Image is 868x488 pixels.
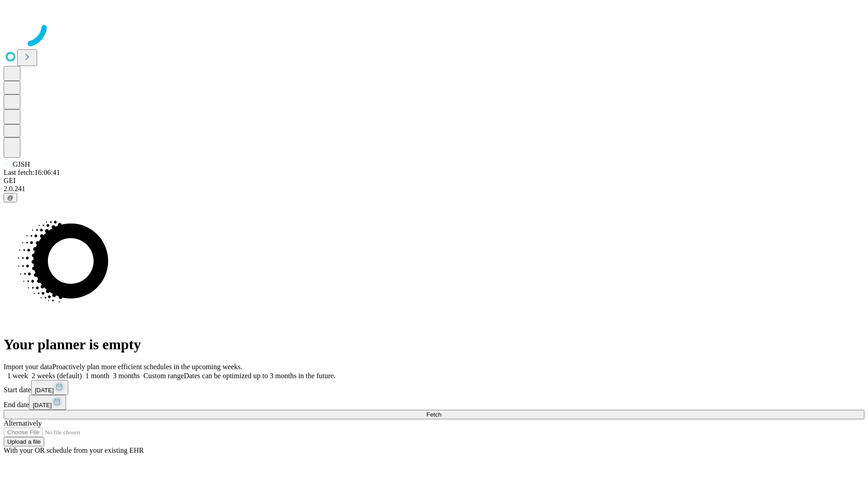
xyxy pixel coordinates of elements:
[85,372,109,380] span: 1 month
[426,411,441,418] span: Fetch
[7,372,28,380] span: 1 week
[113,372,140,380] span: 3 months
[33,402,52,408] span: [DATE]
[7,194,14,201] span: @
[52,363,242,371] span: Proactively plan more efficient schedules in the upcoming weeks.
[31,380,68,395] button: [DATE]
[4,185,864,193] div: 2.0.241
[4,177,864,185] div: GEI
[29,395,66,410] button: [DATE]
[4,395,864,410] div: End date
[4,363,52,371] span: Import your data
[4,193,17,202] button: @
[13,160,30,168] span: GJSH
[4,419,42,427] span: Alternatively
[4,446,144,454] span: With your OR schedule from your existing EHR
[184,372,335,380] span: Dates can be optimized up to 3 months in the future.
[4,336,864,353] h1: Your planner is empty
[35,387,54,394] span: [DATE]
[4,380,864,395] div: Start date
[4,437,44,446] button: Upload a file
[4,410,864,419] button: Fetch
[32,372,82,380] span: 2 weeks (default)
[143,372,184,380] span: Custom range
[4,169,60,176] span: Last fetch: 16:06:41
